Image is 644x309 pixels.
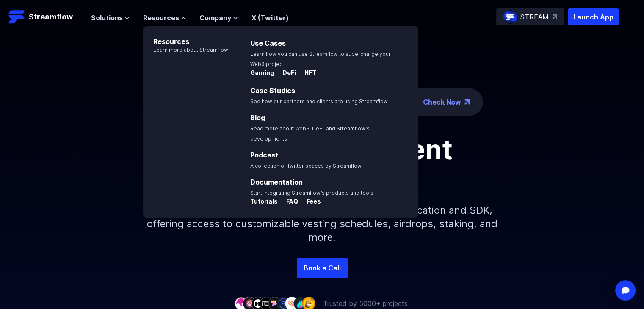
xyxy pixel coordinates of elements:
p: STREAM [520,12,549,22]
p: Fees [300,197,321,206]
a: Gaming [250,69,276,78]
p: DeFi [276,69,296,77]
p: Trusted by 5000+ projects [323,298,408,309]
a: Documentation [250,178,303,186]
a: Podcast [250,151,278,159]
a: Blog [250,113,265,122]
a: Fees [300,198,321,207]
a: Check Now [423,97,461,107]
a: DeFi [276,69,298,78]
span: Resources [143,13,179,23]
a: Use Cases [250,39,286,47]
p: Gaming [250,69,274,77]
span: Learn how you can use Streamflow to supercharge your Web3 project [250,51,391,67]
span: A collection of Twitter spaces by Streamflow [250,163,362,169]
span: Start integrating Streamflow’s products and tools [250,190,373,196]
p: Tutorials [250,197,278,206]
button: Solutions [91,13,130,23]
a: STREAM [496,8,564,25]
p: FAQ [279,197,298,206]
h1: Token management infrastructure [132,136,513,190]
a: Streamflow [8,8,83,25]
button: Company [199,13,238,23]
div: Open Intercom Messenger [615,280,636,301]
a: Book a Call [297,258,348,278]
a: Case Studies [250,86,295,95]
a: Tutorials [250,198,279,207]
img: Streamflow Logo [8,8,25,25]
p: Simplify your token distribution with Streamflow's Application and SDK, offering access to custom... [140,190,504,258]
p: Streamflow [29,11,73,23]
p: NFT [298,69,316,77]
span: Company [199,13,231,23]
p: Resources [143,26,228,47]
span: Solutions [91,13,123,23]
a: NFT [298,69,316,78]
a: FAQ [279,198,300,207]
span: Read more about Web3, DeFi, and Streamflow’s developments [250,125,370,142]
p: Learn more about Streamflow [143,47,228,53]
img: streamflow-logo-circle.png [503,10,517,24]
img: top-right-arrow.svg [552,14,557,19]
span: See how our partners and clients are using Streamflow [250,98,388,105]
img: top-right-arrow.png [464,99,470,105]
button: Resources [143,13,186,23]
a: X (Twitter) [252,14,289,22]
button: Launch App [568,8,619,25]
